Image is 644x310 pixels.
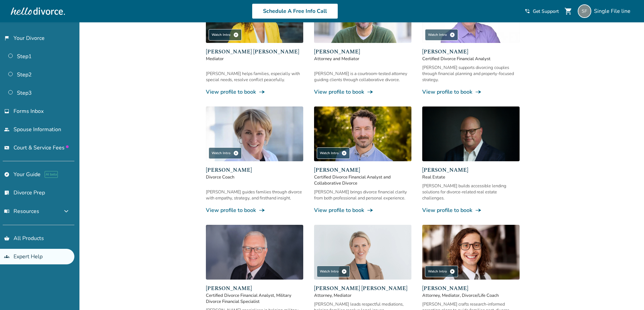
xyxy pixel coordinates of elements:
[4,127,9,132] span: people
[4,35,9,41] span: flag_2
[594,7,633,15] span: Single File line
[422,174,520,180] span: Real Estate
[314,48,411,56] span: [PERSON_NAME]
[206,166,303,174] span: [PERSON_NAME]
[425,29,458,41] div: Watch Intro
[450,32,455,38] span: play_circle
[422,65,520,83] div: [PERSON_NAME] supports divorcing couples through financial planning and property-focused strategy.
[367,207,374,214] span: line_end_arrow_notch
[422,166,520,174] span: [PERSON_NAME]
[252,3,338,19] a: Schedule A Free Info Call
[206,207,303,214] a: View profile to bookline_end_arrow_notch
[367,89,374,95] span: line_end_arrow_notch
[14,108,44,115] span: Forms Inbox
[4,236,9,241] span: shopping_basket
[206,88,303,96] a: View profile to bookline_end_arrow_notch
[314,56,411,62] span: Attorney and Mediator
[610,278,644,310] iframe: Chat Widget
[45,171,58,178] span: AI beta
[475,207,482,214] span: line_end_arrow_notch
[422,292,520,299] span: Attorney, Mediator, Divorce/Life Coach
[314,292,411,299] span: Attorney, Mediator
[314,189,411,201] div: [PERSON_NAME] brings divorce financial clarity from both professional and personal experience.
[475,89,482,95] span: line_end_arrow_notch
[259,89,265,95] span: line_end_arrow_notch
[206,56,303,62] span: Mediator
[206,174,303,180] span: Divorce Coach
[450,269,455,274] span: play_circle
[206,189,303,201] div: [PERSON_NAME] guides families through divorce with empathy, strategy, and firsthand insight.
[4,208,39,215] span: Resources
[341,269,347,274] span: play_circle
[62,207,70,215] span: expand_more
[314,166,411,174] span: [PERSON_NAME]
[314,225,411,280] img: Melissa Wheeler Hoff
[206,71,303,83] div: [PERSON_NAME] helps families, especially with special needs, resolve conflict peacefully.
[317,266,350,277] div: Watch Intro
[314,207,411,214] a: View profile to bookline_end_arrow_notch
[422,183,520,201] div: [PERSON_NAME] builds accessible lending solutions for divorce-related real estate challenges.
[341,150,347,156] span: play_circle
[4,209,9,214] span: menu_book
[533,8,559,15] span: Get Support
[4,145,9,150] span: universal_currency_alt
[525,8,559,15] a: phone_in_talkGet Support
[525,8,530,14] span: phone_in_talk
[422,106,520,161] img: Chris Freemott
[564,7,572,15] span: shopping_cart
[314,71,411,83] div: [PERSON_NAME] is a courtroom-tested attorney guiding clients through collaborative divorce.
[14,144,69,151] span: Court & Service Fees
[314,174,411,186] span: Certified Divorce Financial Analyst and Collaborative Divorce
[259,207,265,214] span: line_end_arrow_notch
[206,284,303,292] span: [PERSON_NAME]
[4,190,9,195] span: list_alt_check
[314,88,411,96] a: View profile to bookline_end_arrow_notch
[4,172,9,177] span: explore
[314,284,411,292] span: [PERSON_NAME] [PERSON_NAME]
[233,32,239,38] span: play_circle
[206,225,303,280] img: David Smith
[422,88,520,96] a: View profile to bookline_end_arrow_notch
[206,48,303,56] span: [PERSON_NAME] [PERSON_NAME]
[206,106,303,161] img: Kim Goodman
[422,48,520,56] span: [PERSON_NAME]
[422,56,520,62] span: Certified Divorce Financial Analyst
[422,207,520,214] a: View profile to bookline_end_arrow_notch
[422,225,520,280] img: Alex Glassmann
[4,109,9,114] span: inbox
[209,29,242,41] div: Watch Intro
[209,147,242,159] div: Watch Intro
[206,292,303,305] span: Certified Divorce Financial Analyst, Military Divorce Financial Specialist
[314,106,411,161] img: John Duffy
[425,266,458,277] div: Watch Intro
[578,4,591,18] img: singlefileline@hellodivorce.com
[422,284,520,292] span: [PERSON_NAME]
[317,147,350,159] div: Watch Intro
[4,254,9,259] span: groups
[233,150,239,156] span: play_circle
